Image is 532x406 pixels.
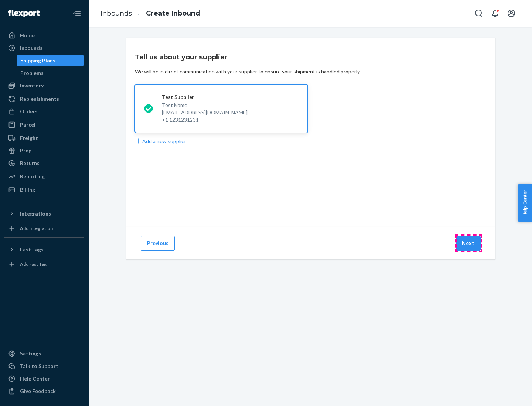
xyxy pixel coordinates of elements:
div: Give Feedback [20,388,56,395]
a: Parcel [4,119,84,131]
a: Orders [4,106,84,117]
a: Prep [4,145,84,156]
div: Reporting [20,173,45,180]
div: Orders [20,108,38,115]
div: Returns [20,159,40,167]
div: Inventory [20,82,44,89]
div: Fast Tags [20,246,44,253]
a: Problems [17,67,85,79]
div: Home [20,32,35,39]
button: Next [456,236,481,251]
a: Billing [4,184,84,196]
a: Inbounds [4,42,84,54]
div: Add Fast Tag [20,261,47,267]
a: Inventory [4,80,84,92]
div: Parcel [20,121,35,128]
a: Talk to Support [4,360,84,372]
div: Billing [20,186,35,193]
div: Replenishments [20,95,59,103]
div: Integrations [20,210,51,217]
button: Open Search Box [471,6,486,21]
a: Add Fast Tag [4,258,84,270]
button: Open account menu [504,6,519,21]
div: Prep [20,147,31,154]
button: Fast Tags [4,244,84,255]
img: Flexport logo [8,10,40,17]
div: Problems [20,69,44,77]
button: Give Feedback [4,385,84,397]
button: Help Center [518,184,532,222]
a: Create Inbound [146,9,200,17]
div: We will be in direct communication with your supplier to ensure your shipment is handled properly. [135,68,361,75]
a: Home [4,30,84,41]
div: Add Integration [20,225,53,231]
button: Add a new supplier [135,137,186,145]
button: Close Navigation [69,6,84,21]
h3: Tell us about your supplier [135,52,228,62]
a: Replenishments [4,93,84,105]
div: Help Center [20,375,50,382]
div: Settings [20,350,41,357]
button: Previous [141,236,175,251]
a: Shipping Plans [17,55,85,66]
a: Reporting [4,171,84,182]
div: Inbounds [20,44,42,52]
button: Open notifications [488,6,502,21]
div: Shipping Plans [20,57,55,64]
a: Settings [4,348,84,359]
ol: breadcrumbs [95,3,206,24]
a: Add Integration [4,223,84,234]
a: Help Center [4,373,84,385]
button: Integrations [4,208,84,220]
div: Freight [20,134,38,142]
a: Returns [4,157,84,169]
div: Talk to Support [20,362,58,370]
a: Inbounds [100,9,132,17]
a: Freight [4,132,84,144]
